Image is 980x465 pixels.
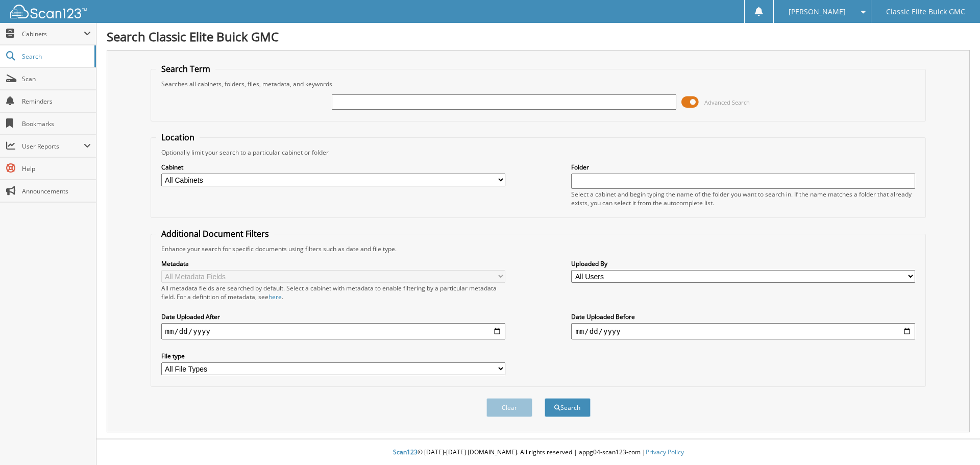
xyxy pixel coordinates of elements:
label: File type [161,352,505,360]
span: Advanced Search [704,99,750,106]
span: Cabinets [22,30,84,38]
label: Date Uploaded Before [571,312,915,321]
div: © [DATE]-[DATE] [DOMAIN_NAME]. All rights reserved | appg04-scan123-com | [96,440,980,465]
button: Clear [486,398,532,417]
div: Optionally limit your search to a particular cabinet or folder [156,148,921,157]
input: start [161,323,505,339]
label: Date Uploaded After [161,312,505,321]
label: Uploaded By [571,259,915,268]
span: [PERSON_NAME] [789,9,846,15]
span: Announcements [22,187,91,195]
div: Searches all cabinets, folders, files, metadata, and keywords [156,80,921,88]
span: Search [22,52,89,61]
label: Folder [571,163,915,172]
a: Privacy Policy [646,448,684,456]
span: Scan123 [393,448,418,456]
div: Enhance your search for specific documents using filters such as date and file type. [156,244,921,253]
img: scan123-logo-white.svg [10,5,87,18]
span: Bookmarks [22,119,91,128]
legend: Location [156,132,200,143]
span: Classic Elite Buick GMC [886,9,965,15]
span: Reminders [22,97,91,106]
input: end [571,323,915,339]
a: here [268,292,282,301]
div: Select a cabinet and begin typing the name of the folder you want to search in. If the name match... [571,190,915,207]
span: Scan [22,75,91,83]
h1: Search Classic Elite Buick GMC [107,28,970,45]
label: Metadata [161,259,505,268]
label: Cabinet [161,163,505,172]
div: All metadata fields are searched by default. Select a cabinet with metadata to enable filtering b... [161,284,505,301]
button: Search [545,398,591,417]
span: User Reports [22,142,84,151]
legend: Search Term [156,63,215,75]
legend: Additional Document Filters [156,228,274,239]
span: Help [22,164,91,173]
